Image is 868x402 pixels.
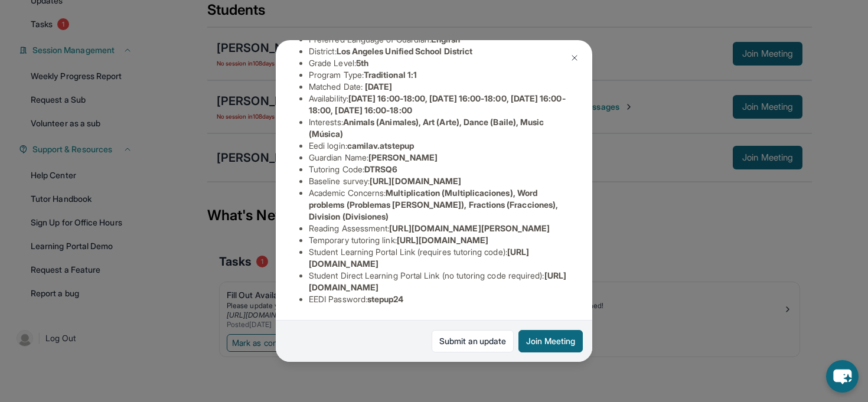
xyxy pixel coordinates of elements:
[309,152,569,164] li: Guardian Name :
[309,270,569,293] li: Student Direct Learning Portal Link (no tutoring code required) :
[309,93,569,116] li: Availability:
[309,175,569,187] li: Baseline survey :
[518,330,583,352] button: Join Meeting
[309,293,569,305] li: EEDI Password :
[367,294,404,304] span: stepup24
[397,235,488,245] span: [URL][DOMAIN_NAME]
[347,140,414,151] span: camilav.atstepup
[309,246,569,270] li: Student Learning Portal Link (requires tutoring code) :
[356,58,368,68] span: 5th
[309,164,569,175] li: Tutoring Code :
[309,140,569,152] li: Eedi login :
[364,70,417,80] span: Traditional 1:1
[364,164,397,174] span: DTRSQ6
[365,81,392,91] span: [DATE]
[309,45,569,57] li: District:
[337,46,472,56] span: Los Angeles Unified School District
[370,176,461,186] span: [URL][DOMAIN_NAME]
[309,187,569,223] li: Academic Concerns :
[309,223,569,234] li: Reading Assessment :
[309,117,544,139] span: Animals (Animales), Art (Arte), Dance (Baile), Music (Música)
[368,152,438,162] span: [PERSON_NAME]
[570,53,579,63] img: Close Icon
[309,81,569,93] li: Matched Date:
[309,57,569,69] li: Grade Level:
[389,223,550,233] span: [URL][DOMAIN_NAME][PERSON_NAME]
[309,116,569,140] li: Interests :
[309,93,566,115] span: [DATE] 16:00-18:00, [DATE] 16:00-18:00, [DATE] 16:00-18:00, [DATE] 16:00-18:00
[309,69,569,81] li: Program Type:
[309,234,569,246] li: Temporary tutoring link :
[309,188,558,221] span: Multiplication (Multiplicaciones), Word problems (Problemas [PERSON_NAME]), Fractions (Fracciones...
[432,330,514,352] a: Submit an update
[826,360,859,393] button: chat-button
